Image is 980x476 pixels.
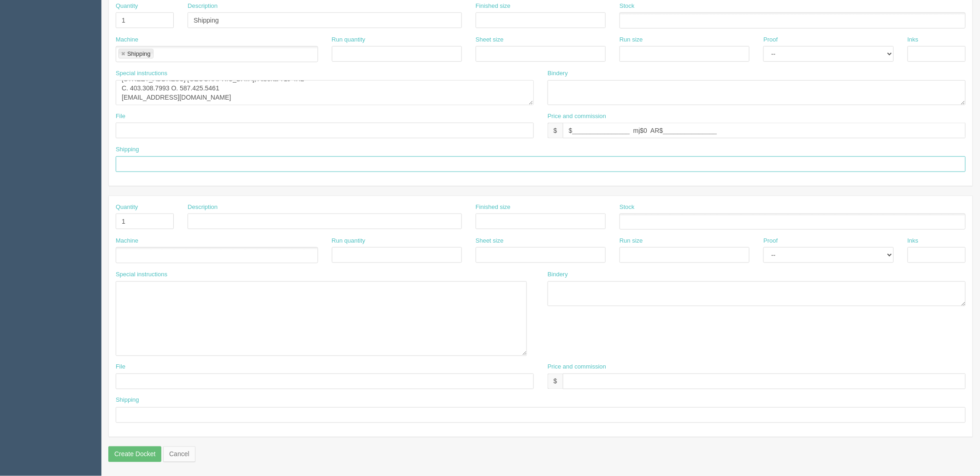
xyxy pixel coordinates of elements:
label: Bindery [548,270,568,279]
label: Machine [116,36,138,44]
input: Create Docket [108,446,161,462]
a: Cancel [163,446,195,462]
label: File [116,112,125,121]
label: Proof [763,237,778,245]
div: $ [548,374,563,389]
label: Description [188,2,218,11]
label: Finished size [476,2,511,11]
label: Special instructions [116,69,167,78]
label: Quantity [116,2,138,11]
label: Shipping [116,145,139,154]
label: Quantity [116,203,138,212]
label: Machine [116,237,138,245]
label: Inks [908,237,919,245]
label: Run quantity [332,36,366,44]
textarea: Nutrien Lethbridge att : [PERSON_NAME] [STREET_ADDRESS] [GEOGRAPHIC_DATA], Alberta T1J 4H2 C. 403... [116,281,527,356]
label: Special instructions [116,270,167,279]
label: Stock [620,203,635,212]
label: Price and commission [548,363,606,372]
label: Shipping [116,396,139,405]
label: Run quantity [332,237,366,245]
div: Shipping [127,51,151,57]
label: Bindery [548,69,568,78]
label: Run size [620,237,643,245]
label: File [116,363,125,372]
label: Finished size [476,203,511,212]
label: Price and commission [548,112,606,121]
label: Sheet size [476,36,504,44]
label: Description [188,203,218,212]
div: $ [548,123,563,138]
label: Inks [908,36,919,44]
label: Stock [620,2,635,11]
label: Proof [763,36,778,44]
label: Sheet size [476,237,504,245]
label: Run size [620,36,643,44]
span: translation missing: en.helpers.links.cancel [169,451,189,458]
